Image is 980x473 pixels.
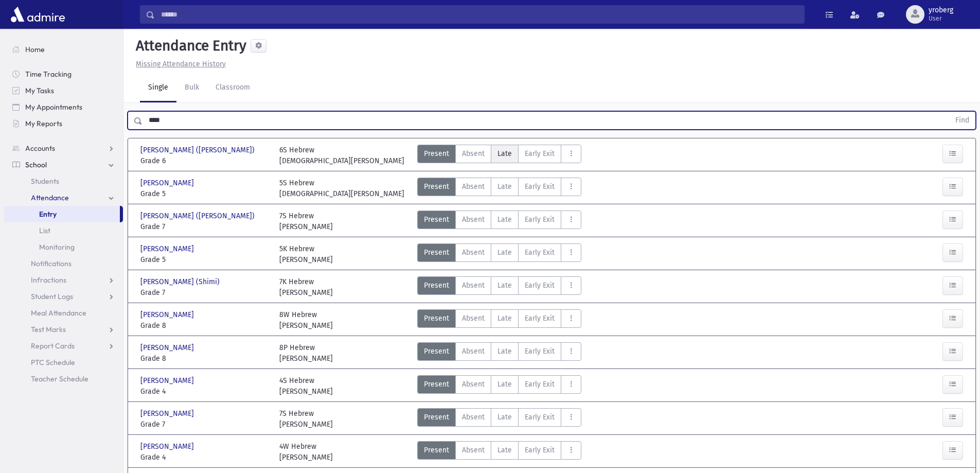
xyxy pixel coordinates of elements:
div: AttTypes [417,211,581,232]
button: Find [949,112,975,129]
a: Meal Attendance [4,305,123,321]
span: Absent [462,280,485,291]
span: Absent [462,346,485,357]
div: AttTypes [417,178,581,199]
span: Present [424,148,449,159]
span: Late [497,280,512,291]
a: PTC Schedule [4,354,123,371]
span: Grade 8 [140,353,269,364]
span: Early Exit [525,313,555,324]
a: My Reports [4,115,123,132]
span: Grade 5 [140,254,269,265]
h5: Attendance Entry [132,37,246,55]
span: Early Exit [525,445,555,456]
span: Grade 7 [140,221,269,232]
span: [PERSON_NAME] [140,375,196,386]
div: 8W Hebrew [PERSON_NAME] [279,309,333,331]
span: [PERSON_NAME] [140,342,196,353]
span: Grade 6 [140,155,269,166]
span: Late [497,148,512,159]
span: Early Exit [525,181,555,192]
div: 6S Hebrew [DEMOGRAPHIC_DATA][PERSON_NAME] [279,145,404,166]
input: Search [155,5,804,24]
span: Infractions [31,275,66,285]
span: Late [497,412,512,423]
span: My Appointments [25,102,82,112]
a: Entry [4,206,120,222]
img: AdmirePro [8,4,67,25]
span: Attendance [31,193,69,202]
span: Notifications [31,259,72,268]
span: Early Exit [525,214,555,225]
span: Absent [462,148,485,159]
span: Present [424,379,449,390]
a: Single [140,74,176,102]
span: Time Tracking [25,69,72,79]
a: Report Cards [4,338,123,354]
a: Bulk [176,74,207,102]
a: Infractions [4,272,123,288]
span: Grade 8 [140,320,269,331]
span: Home [25,45,45,54]
span: Present [424,181,449,192]
span: Early Exit [525,280,555,291]
div: AttTypes [417,243,581,265]
div: 7S Hebrew [PERSON_NAME] [279,211,333,232]
a: Teacher Schedule [4,371,123,387]
span: Present [424,412,449,423]
span: Teacher Schedule [31,374,88,383]
u: Missing Attendance History [136,60,226,68]
span: Absent [462,379,485,390]
span: Early Exit [525,412,555,423]
div: AttTypes [417,309,581,331]
span: Present [424,247,449,258]
div: AttTypes [417,342,581,364]
span: Absent [462,445,485,456]
span: Test Marks [31,325,66,334]
span: Grade 5 [140,188,269,199]
span: Present [424,214,449,225]
div: AttTypes [417,375,581,397]
span: Late [497,346,512,357]
div: 8P Hebrew [PERSON_NAME] [279,342,333,364]
span: User [929,14,953,23]
a: Attendance [4,189,123,206]
span: [PERSON_NAME] [140,309,196,320]
span: Accounts [25,144,55,153]
span: Present [424,346,449,357]
div: 7S Hebrew [PERSON_NAME] [279,408,333,430]
a: Time Tracking [4,66,123,82]
span: PTC Schedule [31,358,75,367]
a: Test Marks [4,321,123,338]
span: Late [497,445,512,456]
span: Present [424,280,449,291]
span: [PERSON_NAME] [140,441,196,452]
span: Grade 7 [140,419,269,430]
span: Absent [462,412,485,423]
span: Monitoring [39,242,75,252]
span: [PERSON_NAME] ([PERSON_NAME]) [140,145,257,155]
div: AttTypes [417,145,581,166]
span: Grade 4 [140,452,269,463]
span: [PERSON_NAME] [140,408,196,419]
span: Early Exit [525,379,555,390]
span: My Reports [25,119,62,128]
span: Early Exit [525,346,555,357]
span: yroberg [929,6,953,14]
span: Student Logs [31,292,73,301]
span: Early Exit [525,148,555,159]
span: Late [497,181,512,192]
span: [PERSON_NAME] ([PERSON_NAME]) [140,211,257,221]
span: Present [424,313,449,324]
a: Monitoring [4,239,123,255]
div: AttTypes [417,276,581,298]
span: Grade 4 [140,386,269,397]
span: Students [31,177,59,186]
a: Home [4,41,123,58]
span: List [39,226,50,235]
span: Absent [462,313,485,324]
a: Notifications [4,255,123,272]
a: Missing Attendance History [132,60,226,68]
span: [PERSON_NAME] (Shimi) [140,276,222,287]
span: School [25,160,47,169]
